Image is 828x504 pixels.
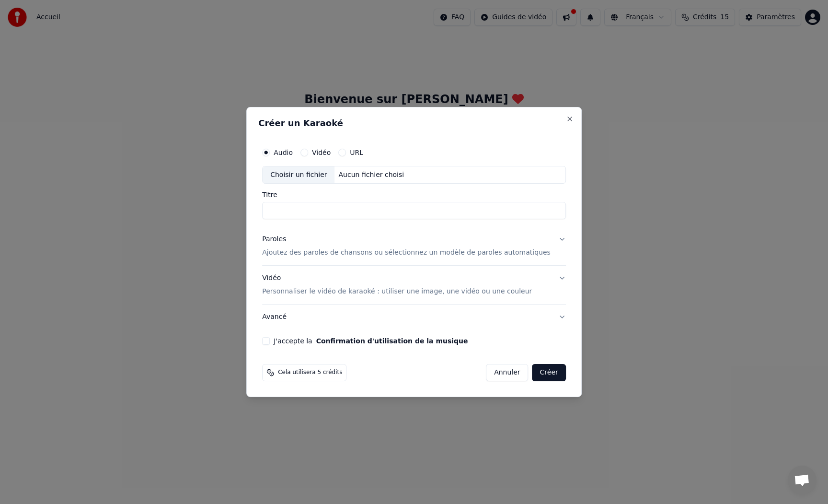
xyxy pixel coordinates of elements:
[262,274,532,297] div: Vidéo
[262,227,566,266] button: ParolesAjoutez des paroles de chansons ou sélectionnez un modèle de paroles automatiques
[274,338,468,344] label: J'accepte la
[262,266,566,305] button: VidéoPersonnaliser le vidéo de karaoké : utiliser une image, une vidéo ou une couleur
[262,192,566,199] label: Titre
[350,149,363,156] label: URL
[316,338,468,344] button: J'accepte la
[335,170,408,180] div: Aucun fichier choisi
[312,149,331,156] label: Vidéo
[274,149,293,156] label: Audio
[278,369,342,376] span: Cela utilisera 5 crédits
[258,119,570,128] h2: Créer un Karaoké
[262,235,286,245] div: Paroles
[262,248,551,258] p: Ajoutez des paroles de chansons ou sélectionnez un modèle de paroles automatiques
[263,166,334,184] div: Choisir un fichier
[486,364,528,381] button: Annuler
[262,305,566,329] button: Avancé
[262,287,532,296] p: Personnaliser le vidéo de karaoké : utiliser une image, une vidéo ou une couleur
[532,364,566,381] button: Créer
